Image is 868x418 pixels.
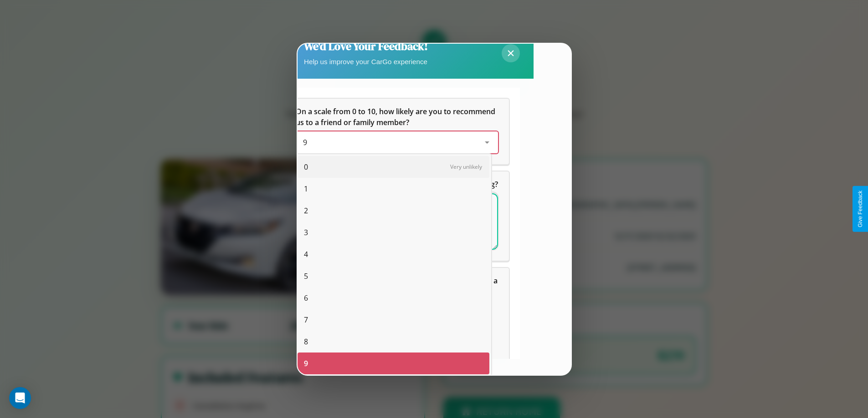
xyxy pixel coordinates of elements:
span: 9 [303,137,307,147]
div: 0 [298,156,489,178]
span: 2 [304,205,308,216]
p: Help us improve your CarGo experience [304,55,428,68]
div: 7 [298,309,489,331]
span: 1 [304,183,308,194]
span: 5 [304,271,308,282]
div: On a scale from 0 to 10, how likely are you to recommend us to a friend or family member? [296,131,498,153]
span: Very unlikely [450,163,482,171]
div: 3 [298,222,489,243]
span: On a scale from 0 to 10, how likely are you to recommend us to a friend or family member? [296,106,497,127]
span: 7 [304,314,308,325]
div: 6 [298,287,489,309]
h2: We'd Love Your Feedback! [304,39,428,54]
div: 10 [298,374,489,396]
div: Give Feedback [857,191,863,227]
span: What can we do to make your experience more satisfying? [296,179,498,189]
span: 4 [304,249,308,260]
span: 3 [304,227,308,238]
div: 9 [298,353,489,374]
span: 8 [304,336,308,347]
span: 0 [304,161,308,172]
div: 1 [298,178,489,200]
h5: On a scale from 0 to 10, how likely are you to recommend us to a friend or family member? [296,106,498,128]
span: Which of the following features do you value the most in a vehicle? [296,276,499,297]
div: On a scale from 0 to 10, how likely are you to recommend us to a friend or family member? [285,99,509,164]
div: 5 [298,265,489,287]
div: Open Intercom Messenger [9,387,31,409]
span: 6 [304,292,308,303]
div: 4 [298,243,489,265]
span: 9 [304,358,308,369]
div: 8 [298,331,489,353]
div: 2 [298,200,489,222]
